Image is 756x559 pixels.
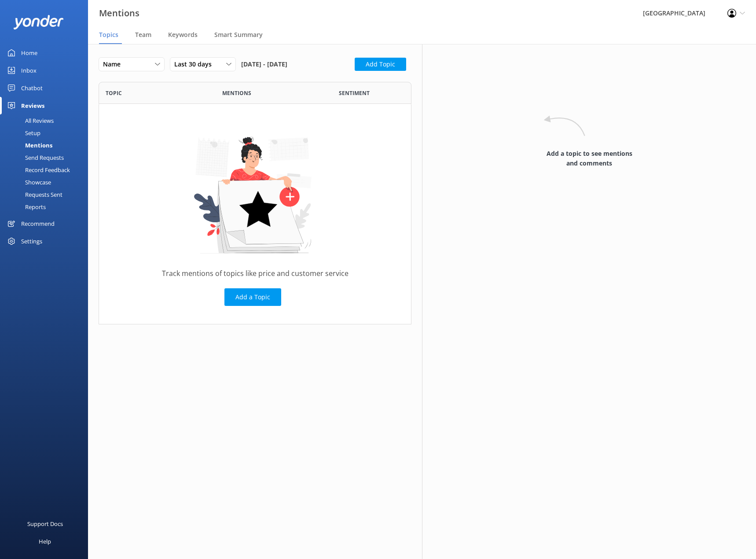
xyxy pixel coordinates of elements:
a: Requests Sent [5,188,88,201]
span: Mentions [222,89,251,97]
span: Last 30 days [174,59,217,69]
div: Recommend [21,215,55,232]
span: Name [103,59,126,69]
p: Track mentions of topics like price and customer service [162,268,349,279]
div: All Reviews [5,114,54,127]
span: [DATE] - [DATE] [241,57,287,71]
span: Team [135,30,151,39]
span: Sentiment [339,89,370,97]
div: Showcase [5,176,51,188]
a: Setup [5,127,88,139]
div: Requests Sent [5,188,62,201]
div: Send Requests [5,151,64,164]
div: Reports [5,201,46,213]
div: Home [21,44,37,62]
a: All Reviews [5,114,88,127]
div: Record Feedback [5,164,70,176]
button: Add Topic [355,58,406,71]
a: Showcase [5,176,88,188]
div: Inbox [21,62,37,79]
div: grid [99,104,411,324]
span: Topics [99,30,118,39]
span: Smart Summary [214,30,263,39]
button: Add a Topic [224,288,281,306]
div: Settings [21,232,42,250]
div: Chatbot [21,79,43,97]
div: Mentions [5,139,52,151]
div: Reviews [21,97,44,114]
a: Mentions [5,139,88,151]
h3: Mentions [99,6,139,20]
div: Support Docs [27,515,63,533]
img: yonder-white-logo.png [13,15,64,29]
a: Send Requests [5,151,88,164]
div: Help [39,533,51,550]
a: Reports [5,201,88,213]
span: Topic [106,89,122,97]
div: Setup [5,127,40,139]
a: Record Feedback [5,164,88,176]
span: Keywords [168,30,198,39]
